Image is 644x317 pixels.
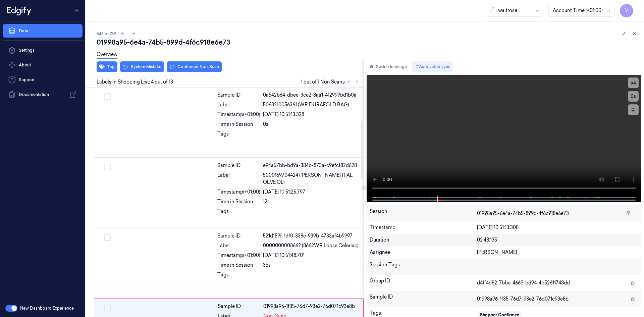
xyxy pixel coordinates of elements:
div: Label [217,242,260,249]
span: Labels In Shopping List: 4 out of 13 [97,78,173,86]
div: Time in Session [217,262,260,269]
div: [DATE] 10:51:25.797 [263,189,360,196]
span: 643 of 769 [97,31,116,37]
div: Timestamp [370,224,477,231]
div: [PERSON_NAME] [477,249,638,256]
div: Assignee [370,249,477,256]
span: d4ff4d82-7bbe-4669-bd94-4b52611748dd [477,279,570,286]
button: Select row [104,164,111,170]
div: Duration [370,236,477,244]
div: 01998a96-1f35-76d7-93e2-76d071c93e8b [263,303,359,310]
button: Tag [97,61,117,72]
button: Switch to image [367,61,410,72]
button: Toggle Navigation [72,5,83,16]
div: Tags [217,208,260,219]
div: Session [370,208,477,219]
span: 5063210056361 (WR DURAFOLD BAG) [263,101,349,108]
a: Settings [3,44,83,57]
button: Select row [104,93,111,100]
div: Timestamp (+01:00) [217,189,260,196]
div: Time in Session [217,121,260,128]
button: 0s [628,91,639,102]
a: Documentation [3,88,83,101]
a: Support [3,73,83,87]
button: About [3,58,83,72]
span: 5000169704424 ([PERSON_NAME] ITAL OLVE OL) [263,172,360,186]
div: e94a57bb-bd9a-384b-873a-c9efcf82d628 [263,162,360,169]
button: Confirmed Non-Scan [167,61,222,72]
div: Session Tags [370,261,477,272]
div: [DATE] 10:51:13.308 [477,224,638,231]
a: Data [3,24,83,38]
button: x4 [628,77,639,88]
div: 521d159f-1df0-338c-939b-4733af4b9997 [263,232,360,240]
button: System Mistake [120,61,164,72]
div: Tags [217,130,260,141]
div: Sample ID [217,232,260,240]
div: Timestamp (+01:00) [217,111,260,118]
button: Select row [104,234,111,241]
div: 0s [263,121,360,128]
div: Group ID [370,277,477,288]
button: V [620,4,633,17]
div: Sample ID [218,303,261,310]
div: Sample ID [217,162,260,169]
div: [DATE] 10:51:13.328 [263,111,360,118]
button: Auto video sync [412,61,453,72]
div: Sample ID [217,92,260,99]
div: 0a542b64-dbee-3ce2-8aa1-412999bd1b0a [263,92,360,99]
div: Timestamp (+01:00) [217,252,260,259]
span: 0000000008662 (8662WR Loose Celeriac) [263,242,359,249]
div: 12s [263,198,360,205]
div: 02:48.135 [477,236,638,244]
div: Time in Session [217,198,260,205]
div: 01998a95-6e4a-74b5-899d-4f6c918e6e73 [97,38,639,47]
button: Select row [104,305,111,311]
div: 35s [263,262,360,269]
span: 01998a95-6e4a-74b5-899d-4f6c918e6e73 [477,210,569,217]
a: Overview [97,51,117,59]
div: [DATE] 10:51:48.701 [263,252,360,259]
div: Label [217,172,260,186]
div: Label [217,101,260,108]
span: 1 out of 1 Non Scans [301,78,361,86]
div: Sample ID [370,294,477,304]
span: 01998a96-1f35-76d7-93e2-76d071c93e8b [477,296,569,303]
div: Tags [217,271,260,282]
